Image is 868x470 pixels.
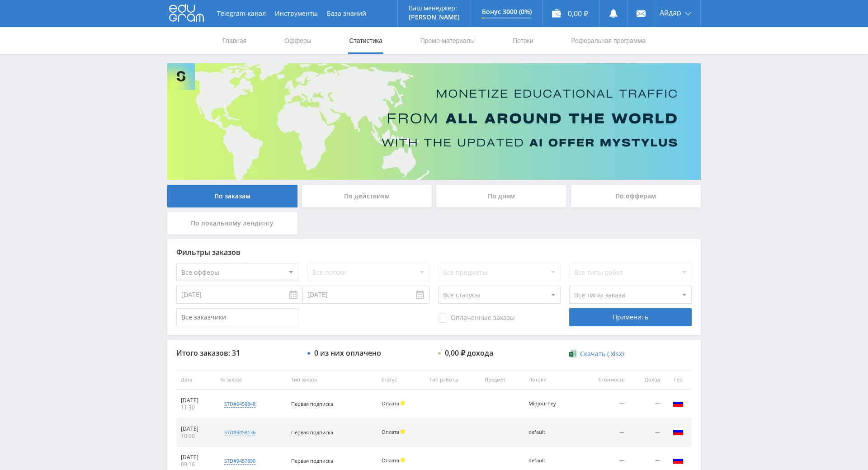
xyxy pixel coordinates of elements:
div: 0 из них оплачено [314,349,381,357]
th: № заказа [216,370,287,390]
span: Первая подписка [291,400,333,407]
th: Стоимость [577,370,628,390]
div: std#9458136 [224,429,255,436]
div: По заказам [167,185,297,207]
a: Потоки [512,27,534,54]
img: xlsx [569,349,577,358]
div: [DATE] [181,454,211,461]
div: По дням [436,185,566,207]
div: Фильтры заказов [176,248,692,256]
div: По локальному лендингу [167,212,297,235]
a: Статистика [348,27,383,54]
div: [DATE] [181,425,211,432]
span: Первая подписка [291,429,333,436]
a: Главная [222,27,247,54]
td: — [577,418,628,447]
div: 11:30 [181,404,211,411]
th: Гео [665,370,692,390]
span: Холд [401,429,405,434]
p: Бонус 3000 (0%) [482,8,532,15]
span: Скачать (.xlsx) [580,350,624,357]
div: 09:16 [181,461,211,468]
span: Оплата [382,400,399,407]
span: Холд [401,458,405,462]
td: — [629,390,665,418]
div: Итого заказов: 31 [176,349,298,357]
img: rus.png [673,398,684,409]
th: Тип заказа [287,370,377,390]
div: 0,00 ₽ дохода [445,349,493,357]
th: Тип работы [425,370,480,390]
span: Первая подписка [291,457,333,464]
span: Айдар [660,9,681,16]
a: Скачать (.xlsx) [569,349,623,358]
span: Оплата [382,457,399,464]
th: Доход [629,370,665,390]
p: Ваш менеджер: [409,5,460,12]
span: Оплата [382,428,399,435]
div: default [528,429,569,435]
img: rus.png [673,426,684,437]
div: Применить [569,308,691,326]
img: rus.png [673,455,684,465]
td: — [629,418,665,447]
div: [DATE] [181,397,211,404]
th: Предмет [480,370,524,390]
a: Реферальная программа [570,27,646,54]
div: std#9457890 [224,457,255,465]
a: Офферы [283,27,312,54]
div: По действиям [302,185,432,207]
span: Холд [401,401,405,405]
div: 10:00 [181,432,211,440]
a: Промо-материалы [420,27,476,54]
th: Дата [176,370,216,390]
td: — [577,390,628,418]
img: Banner [167,63,701,180]
div: По офферам [571,185,701,207]
th: Статус [377,370,425,390]
input: Все заказчики [176,308,298,326]
div: default [528,458,569,464]
div: Midjourney [528,401,569,407]
p: [PERSON_NAME] [409,14,460,21]
span: Оплаченные заказы [438,314,515,323]
div: std#9458848 [224,400,255,408]
th: Потоки [524,370,578,390]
